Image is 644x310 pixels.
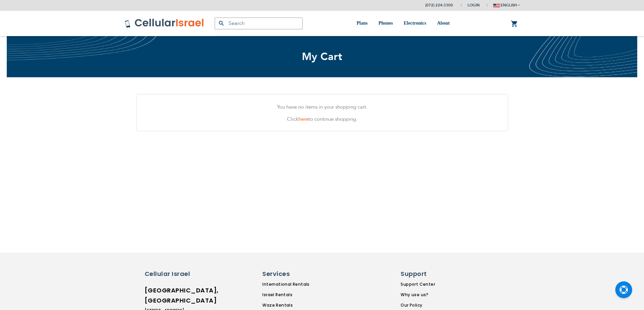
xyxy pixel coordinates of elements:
a: Waze Rentals [262,302,346,308]
a: Electronics [404,11,426,36]
a: Our Policy [401,302,443,308]
p: You have no items in your shopping cart. [142,103,503,111]
a: here [299,116,308,122]
p: Click to continue shopping. [142,115,503,123]
span: Electronics [404,21,426,26]
button: english [493,0,520,10]
a: Plans [357,11,368,36]
img: Cellular Israel Logo [124,18,205,28]
img: english [493,4,500,7]
a: Why use us? [401,292,443,298]
a: International Rentals [262,281,346,287]
span: Plans [357,21,368,26]
h6: [GEOGRAPHIC_DATA], [GEOGRAPHIC_DATA] [145,285,204,306]
h6: Support [401,270,438,278]
a: Israel Rentals [262,292,346,298]
span: Login [468,3,480,8]
a: (072) 224-3300 [425,3,453,8]
span: My Cart [302,50,342,64]
span: About [437,21,450,26]
span: Phones [378,21,393,26]
a: About [437,11,450,36]
a: Support Center [401,281,443,287]
a: Phones [378,11,393,36]
input: Search [215,18,303,29]
h6: Cellular Israel [145,270,204,278]
h6: Services [262,270,342,278]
